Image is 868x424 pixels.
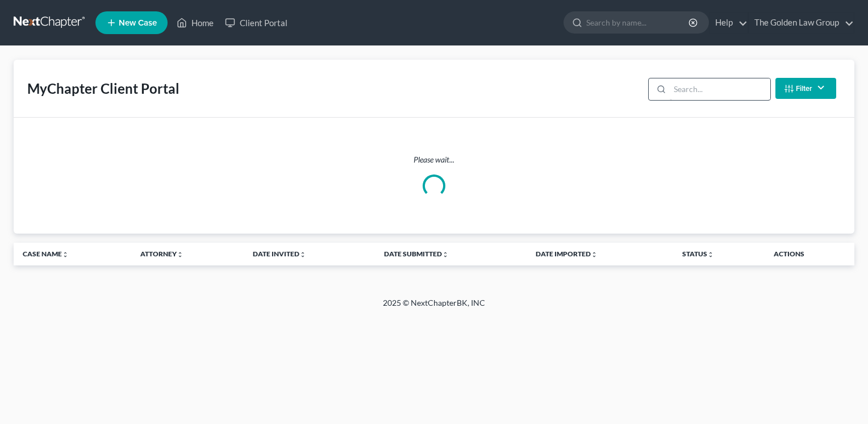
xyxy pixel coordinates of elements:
div: MyChapter Client Portal [27,80,180,98]
a: The Golden Law Group [749,13,854,33]
a: Statusunfold_more [682,250,714,258]
a: Case Nameunfold_more [23,250,69,258]
i: unfold_more [62,251,69,258]
i: unfold_more [707,251,714,258]
i: unfold_more [591,251,598,258]
a: Date Invitedunfold_more [253,250,306,258]
a: Date Submittedunfold_more [384,250,449,258]
a: Help [710,13,748,33]
input: Search by name... [586,12,690,33]
p: Please wait... [23,154,845,165]
div: 2025 © NextChapterBK, INC [110,297,758,318]
a: Client Portal [219,13,293,33]
input: Search... [670,78,770,100]
a: Home [171,13,219,33]
button: Filter [775,78,836,99]
a: Attorneyunfold_more [140,250,183,258]
a: Date Importedunfold_more [536,250,598,258]
th: Actions [765,243,854,265]
i: unfold_more [299,251,306,258]
i: unfold_more [442,251,449,258]
span: New Case [119,19,157,27]
i: unfold_more [177,251,183,258]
